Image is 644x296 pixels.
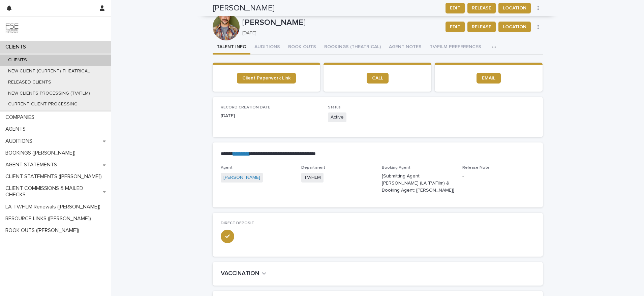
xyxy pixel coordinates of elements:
[498,3,531,13] button: LOCATION
[223,174,260,181] a: [PERSON_NAME]
[242,76,290,80] span: Client Paperwork Link
[250,40,284,55] button: AUDITIONS
[467,22,496,32] button: RELEASE
[498,22,531,32] button: LOCATION
[3,114,40,121] p: COMPANIES
[477,73,501,84] a: EMAIL
[221,105,270,109] span: RECORD CREATION DATE
[237,73,296,84] a: Client Paperwork Link
[472,5,491,11] span: RELEASE
[221,270,267,277] button: VACCINATION
[3,44,31,50] p: CLIENTS
[382,166,410,170] span: Booking Agent
[3,162,62,168] p: AGENT STATEMENTS
[450,24,460,30] span: EDIT
[213,40,250,55] button: TALENT INFO
[301,166,325,170] span: Department
[462,173,535,180] p: -
[328,112,346,122] span: Active
[446,3,465,13] button: EDIT
[3,173,107,180] p: CLIENT STATEMENTS ([PERSON_NAME])
[242,18,440,28] p: [PERSON_NAME]
[221,221,254,225] span: DIRECT DEPOSIT
[462,166,490,170] span: Release Note
[320,40,385,55] button: BOOKINGS (THEATRICAL)
[328,105,341,109] span: Status
[503,5,526,11] span: LOCATION
[3,216,96,222] p: RESOURCE LINKS ([PERSON_NAME])
[3,101,83,107] p: CURRENT CLIENT PROCESSING
[213,3,275,13] h2: [PERSON_NAME]
[3,204,106,210] p: LA TV/FILM Renewals ([PERSON_NAME])
[450,5,460,11] span: EDIT
[467,3,496,13] button: RELEASE
[446,22,465,32] button: EDIT
[426,40,485,55] button: TV/FILM PREFERENCES
[284,40,320,55] button: BOOK OUTS
[385,40,426,55] button: AGENT NOTES
[221,166,233,170] span: Agent
[3,79,57,85] p: RELEASED CLIENTS
[3,68,95,74] p: NEW CLIENT (CURRENT) THEATRICAL
[3,57,32,63] p: CLIENTS
[482,76,495,80] span: EMAIL
[472,24,491,30] span: RELEASE
[301,173,324,183] span: TV/FILM
[3,185,103,198] p: CLIENT COMMISSIONS & MAILED CHECKS
[3,150,81,156] p: BOOKINGS ([PERSON_NAME])
[242,30,438,36] p: [DATE]
[3,227,85,234] p: BOOK OUTS ([PERSON_NAME])
[3,138,38,144] p: AUDITIONS
[221,112,320,120] p: [DATE]
[5,22,19,35] img: 9JgRvJ3ETPGCJDhvPVA5
[367,73,389,84] a: CALL
[221,270,259,277] h2: VACCINATION
[503,24,526,30] span: LOCATION
[372,76,383,80] span: CALL
[3,91,95,96] p: NEW CLIENTS PROCESSING (TV/FILM)
[3,126,31,132] p: AGENTS
[382,173,454,194] p: [Submitting Agent: [PERSON_NAME] (LA TV/Film) & Booking Agent: [PERSON_NAME]]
